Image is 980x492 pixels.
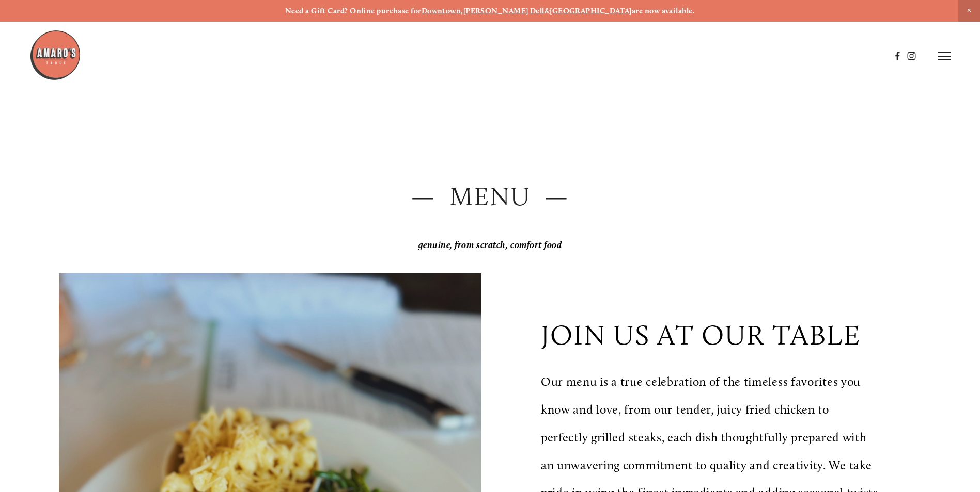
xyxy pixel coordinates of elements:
strong: Need a Gift Card? Online purchase for [285,6,422,15]
strong: & [545,6,550,15]
strong: , [461,6,463,15]
h2: — Menu — [59,178,921,215]
a: [PERSON_NAME] Dell [463,6,545,15]
strong: are now available. [632,6,695,15]
em: genuine, from scratch, comfort food [418,239,562,251]
a: [GEOGRAPHIC_DATA] [550,6,632,15]
p: join us at our table [541,318,861,352]
img: Amaro's Table [29,29,81,81]
a: Downtown [422,6,461,15]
